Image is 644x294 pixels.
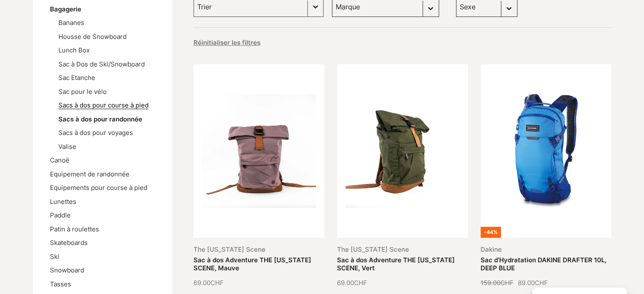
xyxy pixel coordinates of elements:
a: Sac à dos Adventure THE [US_STATE] SCENE, Vert [337,256,455,272]
a: Canoë [50,156,69,164]
a: Skateboards [50,239,88,247]
a: Tasses [50,280,71,288]
input: Trier [197,1,304,12]
a: Snowboard [50,266,84,274]
a: Housse de Snowboard [58,33,127,41]
a: Ski [50,253,59,261]
a: Sacs à dos pour course à pied [58,101,149,109]
a: Bagagerie [50,5,81,13]
a: Equipements pour course à pied [50,184,147,192]
a: Sac pour le vélo [58,88,107,96]
a: Lunch Box [58,46,90,54]
a: Sacs à dos pour randonnée [58,115,142,123]
a: Sac à dos Adventure THE [US_STATE] SCENE, Mauve [193,256,311,272]
a: Sacs à dos pour voyages [58,129,133,137]
a: Sac d’Hydratation DAKINE DRAFTER 10L, DEEP BLUE [481,256,606,272]
a: Equipement de randonnée [50,170,130,178]
a: Sac Etanche [58,74,95,82]
a: Bananes [58,19,84,27]
a: Valise [58,143,76,151]
button: Réinitialiser les filtres [193,38,260,47]
a: Lunettes [50,198,76,206]
a: Patin à roulettes [50,225,99,233]
a: Sac à Dos de Ski/Snowboard [58,60,145,68]
a: Paddle [50,211,71,219]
